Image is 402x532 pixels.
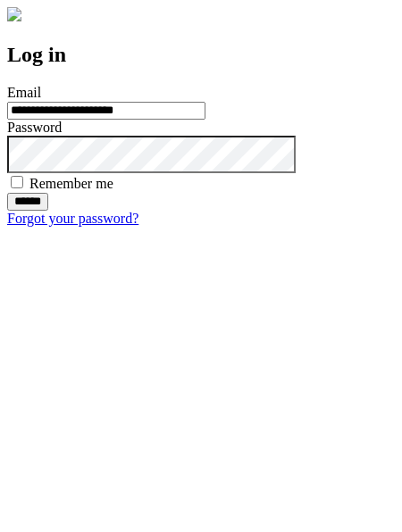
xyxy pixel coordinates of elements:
[7,85,41,100] label: Email
[7,211,138,226] a: Forgot your password?
[7,43,395,67] h2: Log in
[7,7,21,21] img: logo-4e3dc11c47720685a147b03b5a06dd966a58ff35d612b21f08c02c0306f2b779.png
[29,176,113,191] label: Remember me
[7,120,62,135] label: Password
